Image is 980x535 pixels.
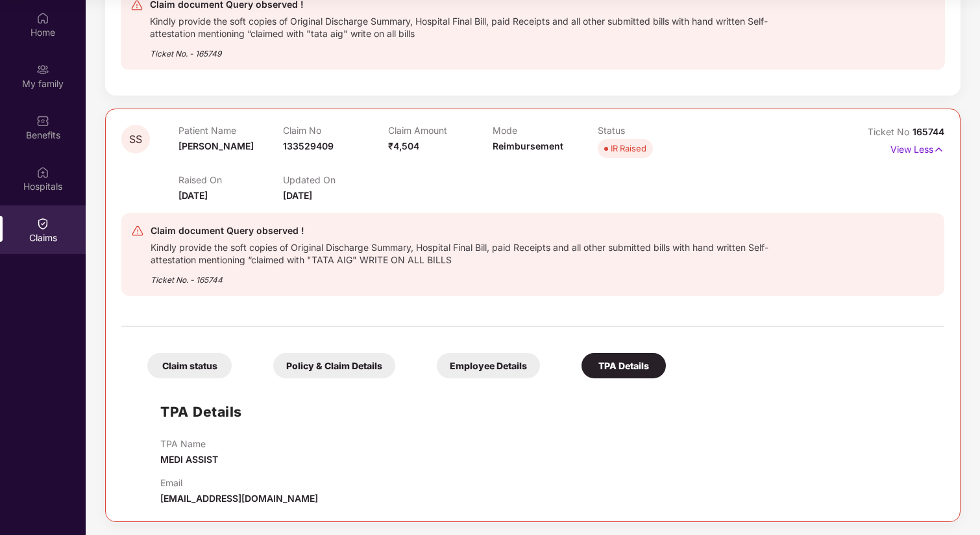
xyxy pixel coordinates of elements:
img: svg+xml;base64,PHN2ZyBpZD0iSG9tZSIgeG1sbnM9Imh0dHA6Ly93d3cudzMub3JnLzIwMDAvc3ZnIiB3aWR0aD0iMjAiIG... [36,12,49,25]
p: Patient Name [178,125,283,136]
div: Policy & Claim Details [273,353,395,378]
p: Updated On [283,174,387,185]
p: Raised On [178,174,283,185]
div: IR Raised [611,142,646,155]
span: [DATE] [283,190,312,201]
span: [DATE] [178,190,208,201]
span: SS [129,134,142,145]
img: svg+xml;base64,PHN2ZyB4bWxucz0iaHR0cDovL3d3dy53My5vcmcvMjAwMC9zdmciIHdpZHRoPSIxNyIgaGVpZ2h0PSIxNy... [933,142,944,157]
div: Claim status [147,353,232,378]
img: svg+xml;base64,PHN2ZyBpZD0iQmVuZWZpdHMiIHhtbG5zPSJodHRwOi8vd3d3LnczLm9yZy8yMDAwL3N2ZyIgd2lkdGg9Ij... [36,114,49,127]
span: Ticket No [868,126,913,137]
div: Kindly provide the soft copies of Original Discharge Summary, Hospital Final Bill, paid Receipts ... [150,12,801,40]
p: View Less [890,139,944,157]
span: 133529409 [283,140,334,151]
div: Ticket No. - 165749 [150,40,801,60]
p: Claim Amount [388,125,493,136]
span: ₹4,504 [388,140,419,151]
p: Status [598,125,702,136]
p: Mode [493,125,597,136]
div: Employee Details [437,353,540,378]
p: Claim No [283,125,387,136]
span: Reimbursement [493,140,563,151]
img: svg+xml;base64,PHN2ZyBpZD0iSG9zcGl0YWxzIiB4bWxucz0iaHR0cDovL3d3dy53My5vcmcvMjAwMC9zdmciIHdpZHRoPS... [36,166,49,179]
div: Kindly provide the soft copies of Original Discharge Summary, Hospital Final Bill, paid Receipts ... [151,239,801,266]
span: 165744 [913,126,944,137]
img: svg+xml;base64,PHN2ZyBpZD0iQ2xhaW0iIHhtbG5zPSJodHRwOi8vd3d3LnczLm9yZy8yMDAwL3N2ZyIgd2lkdGg9IjIwIi... [36,217,49,230]
span: MEDI ASSIST [160,454,218,465]
p: Email [160,477,318,488]
img: svg+xml;base64,PHN2ZyB3aWR0aD0iMjAiIGhlaWdodD0iMjAiIHZpZXdCb3g9IjAgMCAyMCAyMCIgZmlsbD0ibm9uZSIgeG... [36,63,49,76]
span: [PERSON_NAME] [178,140,254,151]
img: svg+xml;base64,PHN2ZyB4bWxucz0iaHR0cDovL3d3dy53My5vcmcvMjAwMC9zdmciIHdpZHRoPSIyNCIgaGVpZ2h0PSIyNC... [131,224,144,237]
div: TPA Details [582,353,666,378]
span: [EMAIL_ADDRESS][DOMAIN_NAME] [160,493,318,504]
h1: TPA Details [160,401,242,423]
div: Claim document Query observed ! [151,223,801,239]
div: Ticket No. - 165744 [151,266,801,286]
p: TPA Name [160,438,218,449]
